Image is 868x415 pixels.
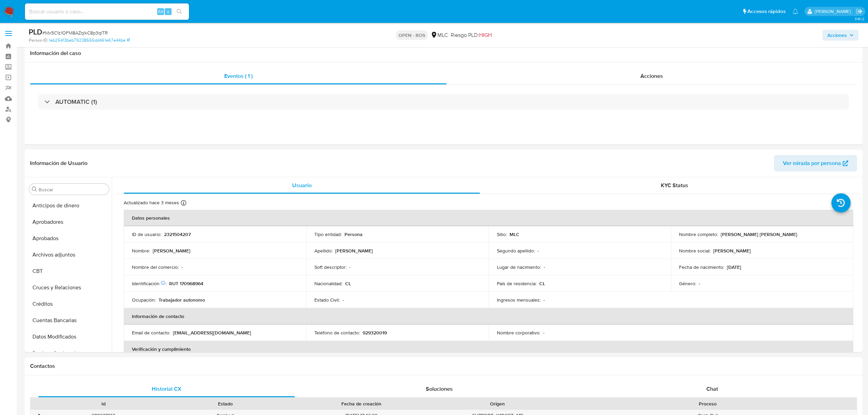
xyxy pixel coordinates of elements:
[640,72,663,80] span: Acciones
[713,248,751,254] p: [PERSON_NAME]
[26,345,112,361] button: Devices Geolocation
[26,214,112,230] button: Aprobadores
[39,186,106,193] input: Buscar
[497,248,535,254] p: Segundo apellido :
[124,199,179,206] p: Actualizado hace 3 meses
[26,279,112,296] button: Cruces y Relaciones
[679,248,710,254] p: Nombre social :
[538,248,539,254] p: -
[335,248,373,254] p: [PERSON_NAME]
[543,330,544,336] p: -
[539,280,545,287] p: CL
[721,231,797,237] p: [PERSON_NAME] [PERSON_NAME]
[815,8,853,15] p: aline.magdaleno@mercadolibre.com
[349,264,351,270] p: -
[132,297,156,303] p: Ocupación :
[706,385,718,393] span: Chat
[25,7,189,16] input: Buscar usuario o caso...
[29,26,42,37] b: PLD
[132,248,150,254] p: Nombre :
[827,30,847,41] span: Acciones
[169,280,203,287] p: RUT 170968964
[30,160,87,167] h1: Información de Usuario
[544,264,545,270] p: -
[363,330,387,336] p: 929320019
[345,280,351,287] p: CL
[159,297,205,303] p: Trabajador autonomo
[181,264,183,270] p: -
[479,31,492,39] span: HIGH
[47,400,160,407] div: Id
[30,50,857,57] h1: Información del caso
[314,280,342,287] p: Nacionalidad :
[314,248,333,254] p: Apellido :
[497,297,541,303] p: Ingresos mensuales :
[431,31,448,39] div: MLC
[224,72,253,80] span: Eventos ( 1 )
[497,330,540,336] p: Nombre corporativo :
[314,231,342,237] p: Tipo entidad :
[314,264,347,270] p: Soft descriptor :
[342,297,344,303] p: -
[727,264,741,270] p: [DATE]
[510,231,519,237] p: MLC
[747,8,786,15] span: Accesos rápidos
[26,197,112,214] button: Anticipos de dinero
[153,248,190,254] p: [PERSON_NAME]
[679,264,724,270] p: Fecha de nacimiento :
[32,186,37,192] button: Buscar
[132,231,161,237] p: ID de usuario :
[426,385,453,393] span: Soluciones
[124,341,853,357] th: Verificación y cumplimiento
[26,263,112,279] button: CBT
[132,330,170,336] p: Email de contacto :
[783,155,841,171] span: Ver mirada por persona
[26,312,112,329] button: Cuentas Bancarias
[497,264,541,270] p: Lugar de nacimiento :
[124,210,853,226] th: Datos personales
[132,264,179,270] p: Nombre del comercio :
[774,155,857,171] button: Ver mirada por persona
[563,400,852,407] div: Proceso
[856,8,863,15] a: Salir
[172,7,186,16] button: search-icon
[29,37,48,43] b: Person ID
[164,231,191,237] p: 2321504207
[49,37,130,43] a: 1eb25413beb79238556dd461e67e44be
[26,230,112,247] button: Aprobados
[543,297,545,303] p: -
[497,231,507,237] p: Sitio :
[26,329,112,345] button: Datos Modificados
[42,29,108,36] span: # Mx5C1z1OFM8AZqlkC8p3qlTR
[292,181,312,189] span: Usuario
[30,363,857,370] h1: Contactos
[344,231,363,237] p: Persona
[26,247,112,263] button: Archivos adjuntos
[169,400,282,407] div: Estado
[152,385,181,393] span: Historial CX
[38,94,849,110] div: AUTOMATIC (1)
[124,308,853,324] th: Información de contacto
[679,280,696,287] p: Género :
[497,280,537,287] p: País de residencia :
[173,330,251,336] p: [EMAIL_ADDRESS][DOMAIN_NAME]
[699,280,700,287] p: -
[792,9,798,14] a: Notificaciones
[314,297,340,303] p: Estado Civil :
[167,8,169,15] span: s
[441,400,554,407] div: Origen
[132,280,166,287] p: Identificación :
[26,296,112,312] button: Créditos
[314,330,360,336] p: Teléfono de contacto :
[823,30,858,41] button: Acciones
[55,98,97,106] h3: AUTOMATIC (1)
[396,30,428,40] p: OPEN - ROS
[158,8,163,15] span: Alt
[451,31,492,39] span: Riesgo PLD:
[291,400,432,407] div: Fecha de creación
[661,181,688,189] span: KYC Status
[679,231,718,237] p: Nombre completo :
